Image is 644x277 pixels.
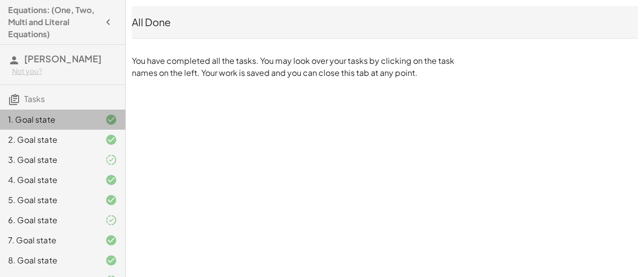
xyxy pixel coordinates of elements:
div: Not you? [12,66,117,76]
div: 3. Goal state [8,154,89,166]
i: Task finished and correct. [105,234,117,246]
div: 1. Goal state [8,114,89,126]
i: Task finished and correct. [105,194,117,206]
span: Tasks [24,94,45,104]
i: Task finished and correct. [105,254,117,266]
i: Task finished and part of it marked as correct. [105,214,117,226]
i: Task finished and correct. [105,174,117,186]
div: 7. Goal state [8,234,89,246]
div: 6. Goal state [8,214,89,226]
p: You have completed all the tasks. You may look over your tasks by clicking on the task names on t... [132,55,459,79]
h4: Equations: (One, Two, Multi and Literal Equations) [8,4,99,40]
div: 5. Goal state [8,194,89,206]
div: All Done [132,15,638,29]
div: 4. Goal state [8,174,89,186]
i: Task finished and correct. [105,134,117,146]
div: 2. Goal state [8,134,89,146]
i: Task finished and part of it marked as correct. [105,154,117,166]
div: 8. Goal state [8,254,89,266]
i: Task finished and correct. [105,114,117,126]
span: [PERSON_NAME] [24,53,102,64]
